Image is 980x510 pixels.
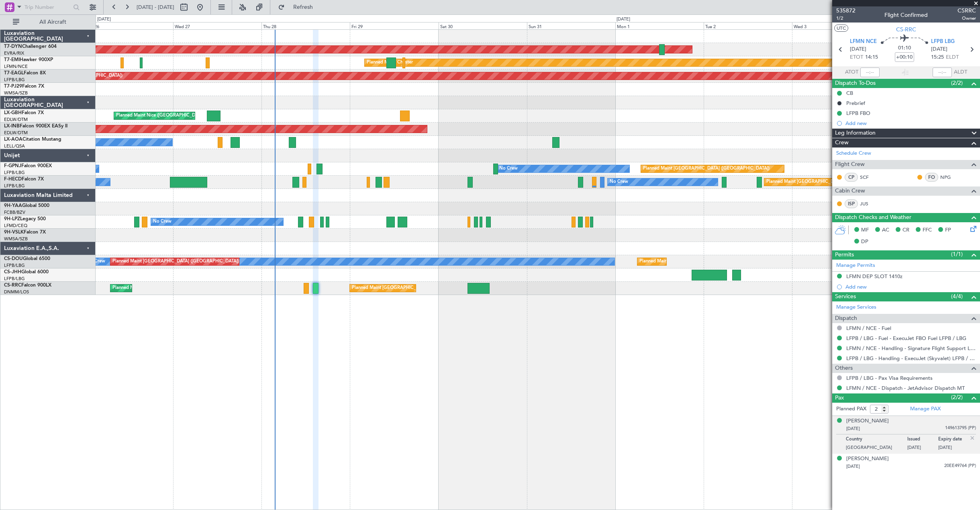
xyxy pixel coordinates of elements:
span: CS-RRC [4,283,21,288]
div: [PERSON_NAME] [846,455,889,463]
a: LFMN / NCE - Dispatch - JetAdvisor Dispatch MT [846,385,965,391]
a: CS-JHHGlobal 6000 [4,270,49,274]
a: WMSA/SZB [4,236,28,242]
a: LFPB/LBG [4,170,25,176]
span: Pax [835,393,844,403]
span: T7-EMI [4,57,20,62]
div: [DATE] [617,16,630,23]
div: [DATE] [97,16,111,23]
span: (2/2) [951,393,963,401]
span: Leg Information [835,129,876,138]
span: 01:10 [898,44,911,52]
div: LFMN DEP SLOT 1410z [846,273,902,280]
div: Planned Maint [GEOGRAPHIC_DATA] ([GEOGRAPHIC_DATA]) [352,282,478,294]
a: LFMN / NCE - Handling - Signature Flight Support LFMN / NCE [846,345,976,352]
span: Dispatch Checks and Weather [835,213,911,222]
div: Wed 27 [173,22,261,29]
span: CSRRC [958,6,976,15]
span: [DATE] [850,45,866,53]
a: 9H-LPZLegacy 500 [4,217,46,221]
span: ELDT [946,53,959,61]
div: Fri 29 [350,22,438,29]
a: LX-GBHFalcon 7X [4,111,44,115]
a: LFPB/LBG [4,77,25,83]
a: LFPB/LBG [4,183,25,189]
a: T7-DYNChallenger 604 [4,44,57,49]
div: Sat 30 [439,22,527,29]
a: LFPB / LBG - Fuel - ExecuJet FBO Fuel LFPB / LBG [846,335,966,342]
span: LX-AOA [4,137,22,142]
a: Manage Permits [836,262,875,270]
span: F-HECD [4,177,22,182]
a: Manage PAX [910,405,941,413]
a: T7-EAGLFalcon 8X [4,71,46,76]
p: Expiry date [938,436,969,444]
p: Issued [907,436,938,444]
span: 9H-VSLK [4,230,24,235]
div: Planned Maint [GEOGRAPHIC_DATA] ([GEOGRAPHIC_DATA]) [112,256,239,268]
span: (4/4) [951,292,963,301]
span: FP [945,226,951,234]
a: NPG [940,174,958,181]
p: [DATE] [938,444,969,453]
div: Flight Confirmed [884,11,928,19]
a: LFPB/LBG [4,276,25,282]
div: CP [845,173,858,182]
span: CS-DOU [4,256,23,261]
span: 14:15 [865,53,878,61]
a: LFPB/LBG [4,262,25,268]
div: LFPB FBO [846,110,870,117]
a: Schedule Crew [836,150,871,158]
span: Dispatch To-Dos [835,79,876,88]
div: No Crew [87,256,105,268]
span: 535872 [836,6,855,15]
div: ISP [845,199,858,208]
div: No Crew [153,216,171,228]
div: Planned Maint [GEOGRAPHIC_DATA] ([GEOGRAPHIC_DATA]) [643,163,770,175]
span: Owner [958,15,976,22]
span: 15:25 [931,53,944,61]
div: No Crew [499,163,518,175]
span: MF [861,226,869,234]
a: SCF [860,174,878,181]
div: Mon 1 [615,22,704,29]
span: ATOT [845,68,858,76]
input: --:-- [860,68,880,77]
a: LX-AOACitation Mustang [4,137,61,142]
a: JUS [860,200,878,207]
span: Refresh [286,4,320,10]
span: LX-GBH [4,111,22,115]
span: 9H-LPZ [4,217,20,221]
span: (1/1) [951,250,963,258]
input: Trip Number [24,1,71,13]
span: Permits [835,250,854,260]
span: [DATE] [846,463,860,469]
a: CS-RRCFalcon 900LX [4,283,51,288]
span: 149613795 (PP) [945,425,976,432]
a: T7-PJ29Falcon 7X [4,84,44,89]
span: AC [882,226,889,234]
span: 20EE49764 (PP) [944,463,976,469]
span: Services [835,292,856,301]
div: Thu 28 [261,22,350,29]
span: Crew [835,138,849,147]
a: LFPB / LBG - Pax Visa Requirements [846,375,933,381]
p: [DATE] [907,444,938,453]
div: Wed 3 [792,22,880,29]
span: LX-INB [4,124,20,129]
a: T7-EMIHawker 900XP [4,57,53,62]
a: Manage Services [836,303,876,311]
a: WMSA/SZB [4,90,28,96]
div: CB [846,90,853,96]
img: close [969,434,976,442]
span: DP [861,238,868,246]
div: Planned Maint [GEOGRAPHIC_DATA] ([GEOGRAPHIC_DATA]) [112,282,239,294]
span: ALDT [954,68,967,76]
span: Others [835,364,853,373]
a: 9H-YAAGlobal 5000 [4,203,49,208]
div: No Crew [610,176,628,188]
span: [DATE] - [DATE] [137,4,174,11]
span: Cabin Crew [835,186,865,196]
span: ETOT [850,53,863,61]
a: F-HECDFalcon 7X [4,177,44,182]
